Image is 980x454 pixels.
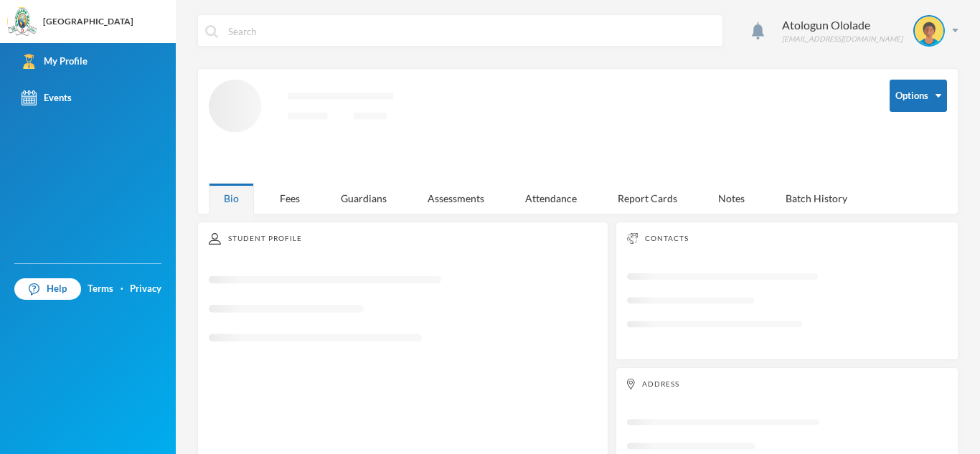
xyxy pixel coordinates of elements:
div: Report Cards [603,183,692,214]
div: Atologun Ololade [782,16,903,34]
svg: Loading interface... [209,266,597,363]
div: Events [22,90,72,105]
div: Bio [209,183,254,214]
img: logo [8,8,37,37]
div: Assessments [413,183,499,214]
div: My Profile [22,54,88,69]
div: Contacts [627,233,947,244]
div: Guardians [326,183,402,214]
input: Search [227,15,715,47]
div: · [121,282,123,296]
img: search [205,25,218,38]
a: Terms [88,282,113,296]
img: STUDENT [915,16,943,45]
div: Attendance [510,183,592,214]
div: Fees [265,183,315,214]
div: [EMAIL_ADDRESS][DOMAIN_NAME] [782,34,903,44]
svg: Loading interface... [627,265,947,345]
div: Address [627,379,947,389]
a: Privacy [130,282,161,296]
div: Student Profile [209,233,597,245]
div: [GEOGRAPHIC_DATA] [43,15,133,28]
div: Notes [703,183,760,214]
a: Help [14,278,81,300]
button: Options [890,80,947,112]
svg: Loading interface... [209,80,868,172]
div: Batch History [771,183,862,214]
